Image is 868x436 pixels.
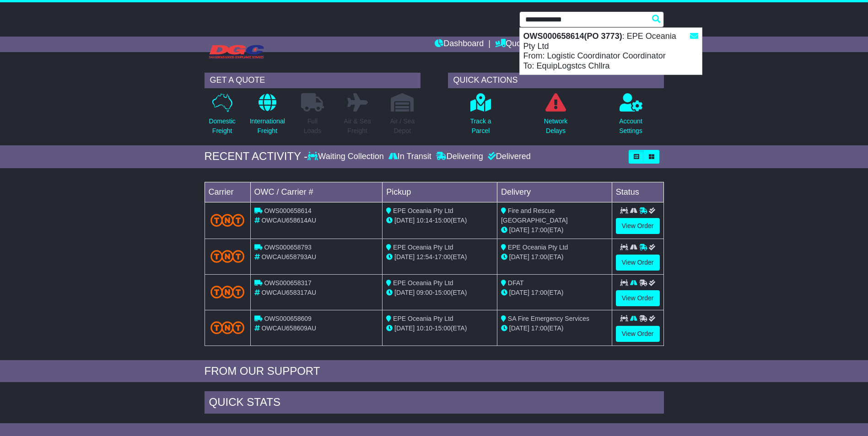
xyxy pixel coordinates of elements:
[208,93,236,141] a: DomesticFreight
[469,93,491,141] a: Track aParcel
[435,37,484,52] a: Dashboard
[390,117,415,136] p: Air / Sea Depot
[508,244,568,251] span: EPE Oceania Pty Ltd
[616,290,660,306] a: View Order
[416,253,432,261] span: 12:54
[416,217,432,224] span: 10:14
[508,315,589,322] span: SA Fire Emergency Services
[435,324,451,332] span: 15:00
[261,289,316,296] span: OWCAU658317AU
[470,117,491,136] p: Track a Parcel
[485,152,531,162] div: Delivered
[393,279,453,287] span: EPE Oceania Pty Ltd
[612,182,663,202] td: Status
[301,117,324,136] p: Full Loads
[261,324,316,332] span: OWCAU658609AU
[393,315,453,322] span: EPE Oceania Pty Ltd
[205,391,664,416] div: Quick Stats
[435,217,451,224] span: 15:00
[619,93,643,141] a: AccountSettings
[501,207,568,224] span: Fire and Rescue [GEOGRAPHIC_DATA]
[531,253,547,261] span: 17:00
[495,37,549,52] a: Quote/Book
[416,324,432,332] span: 10:10
[531,226,547,234] span: 17:00
[261,217,316,224] span: OWCAU658614AU
[386,216,493,225] div: - (ETA)
[509,226,529,234] span: [DATE]
[386,152,434,162] div: In Transit
[210,250,245,262] img: TNT_Domestic.png
[509,253,529,261] span: [DATE]
[205,365,664,378] div: FROM OUR SUPPORT
[616,255,660,271] a: View Order
[616,326,660,342] a: View Order
[531,324,547,332] span: 17:00
[205,182,250,202] td: Carrier
[501,288,608,298] div: (ETA)
[264,279,312,287] span: OWS000658317
[501,324,608,333] div: (ETA)
[383,182,497,202] td: Pickup
[435,289,451,296] span: 15:00
[616,218,660,234] a: View Order
[520,28,702,74] div: : EPE Oceania Pty Ltd From: Logistic Coordinator Coordinator To: EquipLogstcs Chllra
[434,152,485,162] div: Delivering
[344,117,371,136] p: Air & Sea Freight
[509,289,529,296] span: [DATE]
[264,315,312,322] span: OWS000658609
[394,289,415,296] span: [DATE]
[264,244,312,251] span: OWS000658793
[264,207,312,214] span: OWS000658614
[523,32,622,41] strong: OWS000658614(PO 3773)
[619,117,642,136] p: Account Settings
[544,117,567,136] p: Network Delays
[210,321,245,334] img: TNT_Domestic.png
[448,73,664,88] div: QUICK ACTIONS
[386,252,493,262] div: - (ETA)
[210,286,245,298] img: TNT_Domestic.png
[393,207,453,214] span: EPE Oceania Pty Ltd
[307,152,386,162] div: Waiting Collection
[386,324,493,333] div: - (ETA)
[509,324,529,332] span: [DATE]
[544,93,568,141] a: NetworkDelays
[209,117,235,136] p: Domestic Freight
[205,150,308,163] div: RECENT ACTIVITY -
[250,182,383,202] td: OWC / Carrier #
[394,324,415,332] span: [DATE]
[501,252,608,262] div: (ETA)
[394,217,415,224] span: [DATE]
[261,253,316,261] span: OWCAU658793AU
[250,117,285,136] p: International Freight
[394,253,415,261] span: [DATE]
[531,289,547,296] span: 17:00
[205,73,421,88] div: GET A QUOTE
[497,182,612,202] td: Delivery
[435,253,451,261] span: 17:00
[416,289,432,296] span: 09:00
[210,214,245,226] img: TNT_Domestic.png
[501,225,608,235] div: (ETA)
[508,279,524,287] span: DFAT
[249,93,286,141] a: InternationalFreight
[386,288,493,298] div: - (ETA)
[393,244,453,251] span: EPE Oceania Pty Ltd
